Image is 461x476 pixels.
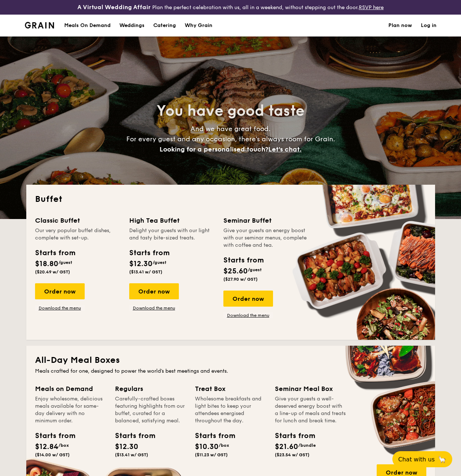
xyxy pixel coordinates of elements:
div: Delight your guests with our light and tasty bite-sized treats. [129,227,215,242]
div: Regulars [115,384,186,394]
div: Starts from [129,247,169,258]
span: You have good taste [157,102,304,120]
span: ($27.90 w/ GST) [223,277,258,282]
div: Weddings [119,15,145,37]
span: ($11.23 w/ GST) [195,452,228,457]
span: $25.60 [223,267,248,276]
div: Order now [129,283,179,299]
div: High Tea Buffet [129,215,215,226]
div: Meals on Demand [35,384,106,394]
a: Download the menu [129,305,179,311]
div: Give your guests a well-deserved energy boost with a line-up of meals and treats for lunch and br... [275,395,346,425]
a: Weddings [115,15,149,37]
span: $18.80 [35,260,58,268]
span: And we have great food. For every guest and any occasion, there’s always room for Grain. [126,125,335,153]
span: Looking for a personalised touch? [160,145,268,153]
div: Order now [35,283,85,299]
span: ($23.54 w/ GST) [275,452,310,457]
a: Logotype [25,22,54,28]
a: RSVP here [359,4,384,11]
span: /guest [153,260,166,265]
div: Seminar Meal Box [275,384,346,394]
a: Download the menu [223,312,273,318]
div: Starts from [275,430,308,441]
div: Enjoy wholesome, delicious meals available for same-day delivery with no minimum order. [35,395,106,425]
span: $12.84 [35,442,58,451]
div: Our very popular buffet dishes, complete with set-up. [35,227,120,242]
button: Chat with us🦙 [392,451,452,467]
span: ($14.00 w/ GST) [35,452,70,457]
div: Starts from [115,430,148,441]
div: Wholesome breakfasts and light bites to keep your attendees energised throughout the day. [195,395,266,425]
span: /guest [58,260,72,265]
div: Carefully-crafted boxes featuring highlights from our buffet, curated for a balanced, satisfying ... [115,395,186,425]
div: Treat Box [195,384,266,394]
span: Chat with us [398,456,435,463]
span: /guest [248,267,262,272]
span: /box [219,443,229,448]
a: Why Grain [180,15,217,37]
a: Log in [421,15,437,37]
h4: A Virtual Wedding Affair [77,3,151,12]
a: Meals On Demand [60,15,115,37]
a: Catering [149,15,180,37]
h1: Catering [153,15,176,37]
div: Give your guests an energy boost with our seminar menus, complete with coffee and tea. [223,227,309,249]
span: /bundle [298,443,316,448]
div: Seminar Buffet [223,215,309,226]
div: Plan the perfect celebration with us, all in a weekend, without stepping out the door. [77,3,384,12]
div: Classic Buffet [35,215,120,226]
h2: Buffet [35,193,426,205]
span: ($13.41 w/ GST) [129,269,162,275]
div: Why Grain [185,15,212,37]
div: Starts from [35,247,75,258]
div: Starts from [35,430,68,441]
a: Plan now [388,15,412,37]
span: 🦙 [438,455,446,464]
div: Starts from [195,430,228,441]
span: $12.30 [129,260,153,268]
div: Order now [223,291,273,307]
span: $12.30 [115,442,138,451]
h2: All-Day Meal Boxes [35,354,426,366]
span: $21.60 [275,442,298,451]
img: Grain [25,22,54,28]
div: Meals On Demand [64,15,111,37]
span: Let's chat. [268,145,301,153]
div: Meals crafted for one, designed to power the world's best meetings and events. [35,368,426,375]
span: /box [58,443,69,448]
div: Starts from [223,255,263,266]
span: ($13.41 w/ GST) [115,452,148,457]
span: $10.30 [195,442,219,451]
a: Download the menu [35,305,85,311]
span: ($20.49 w/ GST) [35,269,70,275]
